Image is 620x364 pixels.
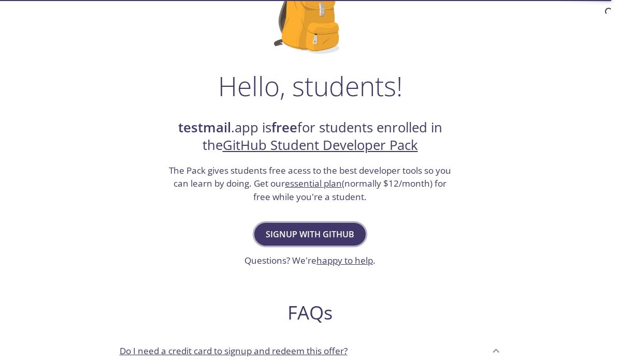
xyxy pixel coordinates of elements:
a: GitHub Student Developer Pack [223,136,418,154]
strong: free [271,118,297,136]
h3: Questions? We're . [244,254,376,267]
h2: FAQs [111,301,509,324]
button: Signup with GitHub [254,223,366,246]
p: Do I need a credit card to signup and redeem this offer? [120,344,348,358]
a: happy to help [316,254,373,266]
h2: .app is for students enrolled in the [168,119,453,155]
strong: testmail [178,118,231,136]
span: Signup with GitHub [266,227,354,241]
h1: Hello, students! [218,70,402,101]
h3: The Pack gives students free acess to the best developer tools so you can learn by doing. Get our... [168,164,453,204]
a: essential plan [285,177,342,189]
